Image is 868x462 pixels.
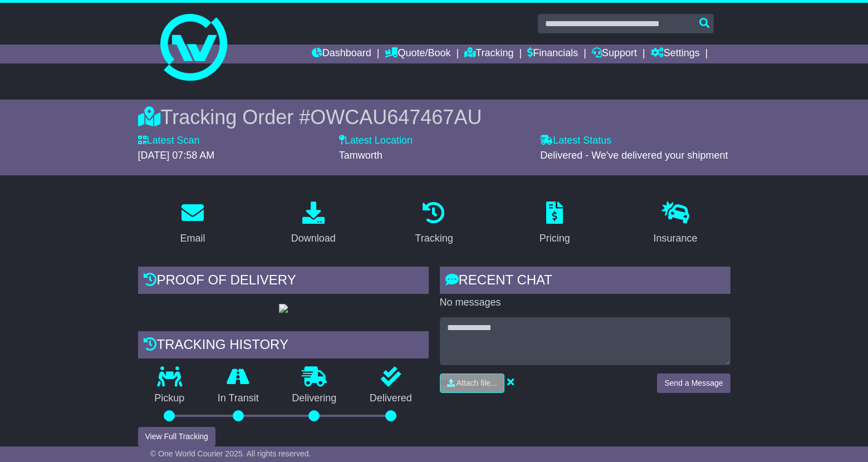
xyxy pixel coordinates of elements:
[312,45,371,63] a: Dashboard
[138,331,429,361] div: Tracking history
[138,105,730,129] div: Tracking Order #
[353,392,429,405] p: Delivered
[527,45,578,63] a: Financials
[415,231,453,246] div: Tracking
[440,267,730,297] div: RECENT CHAT
[291,231,336,246] div: Download
[138,392,202,405] p: Pickup
[657,373,730,393] button: Send a Message
[592,45,637,63] a: Support
[138,135,200,147] label: Latest Scan
[339,150,382,161] span: Tamworth
[138,150,215,161] span: [DATE] 07:58 AM
[276,392,354,405] p: Delivering
[646,198,705,250] a: Insurance
[654,231,698,246] div: Insurance
[540,231,570,246] div: Pricing
[532,198,577,250] a: Pricing
[385,45,450,63] a: Quote/Book
[173,198,212,250] a: Email
[540,135,611,147] label: Latest Status
[284,198,343,250] a: Download
[651,45,700,63] a: Settings
[180,231,205,246] div: Email
[138,427,215,446] button: View Full Tracking
[408,198,460,250] a: Tracking
[150,449,311,458] span: © One World Courier 2025. All rights reserved.
[310,106,482,129] span: OWCAU647467AU
[540,150,728,161] span: Delivered - We've delivered your shipment
[138,267,429,297] div: Proof of Delivery
[464,45,513,63] a: Tracking
[201,392,276,405] p: In Transit
[339,135,413,147] label: Latest Location
[279,304,288,313] img: GetPodImage
[440,297,730,309] p: No messages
